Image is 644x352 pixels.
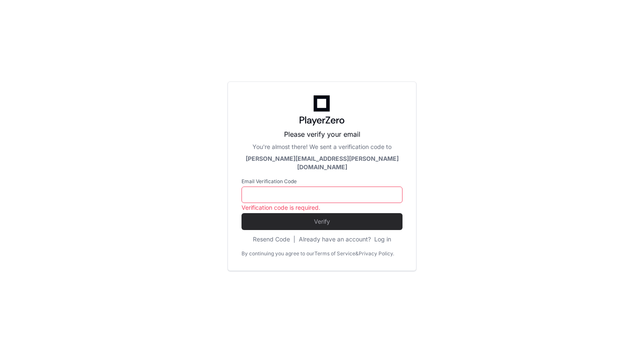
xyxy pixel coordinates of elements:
button: Resend Code [253,235,290,244]
div: [PERSON_NAME][EMAIL_ADDRESS][PERSON_NAME][DOMAIN_NAME] [241,154,402,171]
span: | [293,235,295,244]
a: Privacy Policy. [359,250,394,257]
mat-error: Verification code is required. [241,203,402,212]
label: Email Verification Code [241,178,402,185]
div: By continuing you agree to our [241,250,314,257]
button: Verify [241,213,402,230]
p: Please verify your email [241,129,402,139]
button: Log in [374,235,391,244]
div: Already have an account? [299,235,391,244]
span: Verify [241,217,402,226]
a: Terms of Service [314,250,355,257]
div: & [355,250,359,257]
div: You're almost there! We sent a verification code to [241,143,402,151]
